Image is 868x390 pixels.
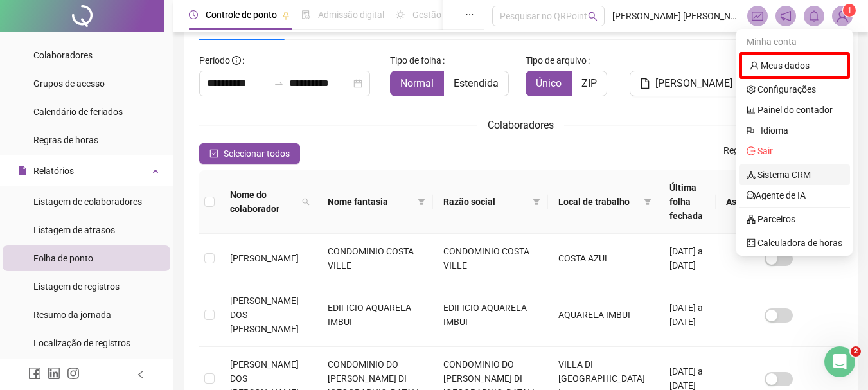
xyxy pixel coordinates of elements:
span: Sair [757,146,773,156]
span: bell [808,10,820,22]
td: AQUARELA IMBUI [548,283,659,347]
span: Nome fantasia [328,195,412,209]
span: left [136,370,145,379]
td: COSTA AZUL [548,234,659,283]
span: filter [644,198,651,206]
span: Colaboradores [33,50,93,60]
span: filter [641,192,654,211]
span: Razão social [443,195,528,209]
td: CONDOMINIO COSTA VILLE [433,234,549,283]
span: search [299,185,312,218]
span: to [274,78,284,89]
img: 79746 [833,6,852,26]
span: filter [415,192,428,211]
button: [PERSON_NAME] [630,71,743,96]
div: Minha conta [739,31,850,52]
span: file-done [301,10,310,19]
span: flag [747,123,756,137]
span: Tipo de folha [390,53,441,67]
span: [PERSON_NAME] [230,253,299,263]
span: Registros Selecionados [723,145,816,155]
span: Relatórios [33,166,74,176]
a: calculator Calculadora de horas [747,238,842,248]
th: Última folha fechada [659,170,716,234]
a: user Meus dados [750,60,810,71]
span: ZIP [581,77,597,89]
span: fund [752,10,763,22]
span: search [302,198,310,206]
td: CONDOMINIO COSTA VILLE [317,234,433,283]
span: check-square [209,149,218,158]
span: Nome do colaborador [230,188,297,216]
sup: Atualize o seu contato no menu Meus Dados [843,4,856,17]
span: Admissão digital [318,10,384,20]
span: Listagem de colaboradores [33,197,142,207]
span: file [18,166,27,175]
span: search [588,12,598,21]
span: ellipsis [465,10,474,19]
span: [PERSON_NAME] [PERSON_NAME] - [PERSON_NAME] [PERSON_NAME] [612,9,740,23]
span: Único [536,77,562,89]
span: Local de trabalho [558,195,639,209]
span: filter [418,198,425,206]
span: Período [199,55,230,66]
span: : 0 / 220 [723,143,842,164]
span: Controle de ponto [206,10,277,20]
span: 2 [851,346,861,357]
span: Normal [400,77,434,89]
td: [DATE] a [DATE] [659,283,716,347]
span: swap-right [274,78,284,89]
span: Assinatura digital [726,195,799,209]
span: Gestão de férias [412,10,477,20]
span: instagram [67,367,80,380]
span: facebook [28,367,41,380]
span: [PERSON_NAME] DOS [PERSON_NAME] [230,296,299,334]
span: Listagem de registros [33,281,120,292]
a: setting Configurações [747,84,816,94]
button: Selecionar todos [199,143,300,164]
iframe: Intercom live chat [824,346,855,377]
td: [DATE] a [DATE] [659,234,716,283]
span: sun [396,10,405,19]
span: Tipo de arquivo [526,53,587,67]
a: deployment-unit Sistema CRM [747,170,811,180]
span: Idioma [761,123,835,137]
span: Calendário de feriados [33,107,123,117]
span: Estendida [454,77,499,89]
span: linkedin [48,367,60,380]
span: Colaboradores [488,119,554,131]
span: notification [780,10,792,22]
span: [PERSON_NAME] [655,76,732,91]
span: Selecionar todos [224,146,290,161]
a: bar-chart Painel do contador [747,105,833,115]
span: logout [747,146,756,155]
span: file [640,78,650,89]
span: pushpin [282,12,290,19]
span: Folha de ponto [33,253,93,263]
span: 1 [847,6,852,15]
span: clock-circle [189,10,198,19]
td: EDIFICIO AQUARELA IMBUI [433,283,549,347]
a: apartment Parceiros [747,214,795,224]
span: filter [533,198,540,206]
a: commentAgente de IA [747,190,806,200]
span: filter [530,192,543,211]
td: EDIFICIO AQUARELA IMBUI [317,283,433,347]
span: Resumo da jornada [33,310,111,320]
span: Regras de horas [33,135,98,145]
span: Localização de registros [33,338,130,348]
span: info-circle [232,56,241,65]
span: Grupos de acesso [33,78,105,89]
span: Listagem de atrasos [33,225,115,235]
